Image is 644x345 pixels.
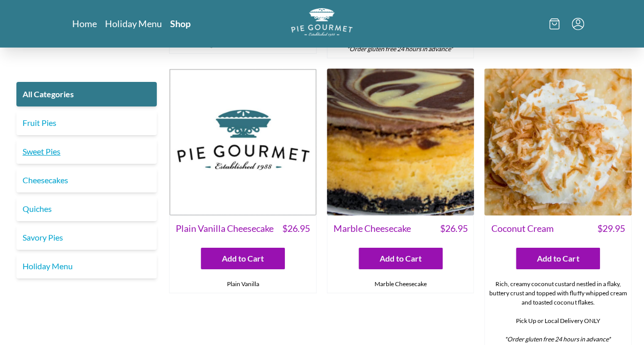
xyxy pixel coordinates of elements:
[16,168,157,192] a: Cheesecakes
[176,222,274,235] span: Plain Vanilla Cheesecake
[190,40,296,48] em: *Order gluten free 24 hours in advance*
[169,69,317,216] img: Plain Vanilla Cheesecake
[16,197,157,221] a: Quiches
[327,69,474,216] img: Marble Cheesecake
[16,254,157,278] a: Holiday Menu
[380,252,422,265] span: Add to Cart
[537,252,579,265] span: Add to Cart
[359,248,443,269] button: Add to Cart
[16,82,157,106] a: All Categories
[347,45,453,53] em: *Order gluten free 24 hours in advance*
[16,111,157,135] a: Fruit Pies
[291,8,352,39] a: Logo
[484,69,632,216] img: Coconut Cream
[505,335,611,343] em: *Order gluten free 24 hours in advance*
[16,225,157,250] a: Savory Pies
[222,252,264,265] span: Add to Cart
[282,222,310,235] span: $ 26.95
[572,18,584,30] button: Menu
[440,222,467,235] span: $ 26.95
[72,17,97,30] a: Home
[105,17,162,30] a: Holiday Menu
[16,139,157,164] a: Sweet Pies
[516,248,600,269] button: Add to Cart
[291,8,352,36] img: logo
[170,17,191,30] a: Shop
[491,222,553,235] span: Coconut Cream
[327,275,474,293] div: Marble Cheesecake
[201,248,285,269] button: Add to Cart
[334,222,411,235] span: Marble Cheesecake
[170,275,316,293] div: Plain Vanilla
[597,222,625,235] span: $ 29.95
